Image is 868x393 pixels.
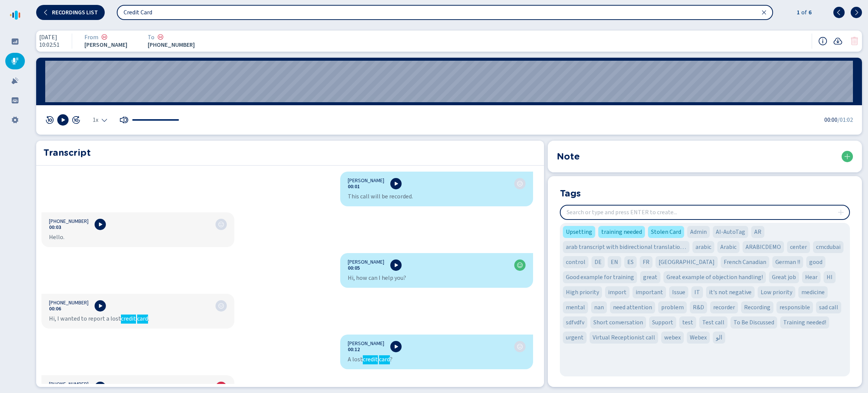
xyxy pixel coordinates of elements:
span: problem [661,303,684,312]
span: Test call [702,318,724,327]
div: Tag 'control' [563,256,588,268]
div: Neutral sentiment [517,344,523,350]
span: 6 [807,8,811,17]
div: Tag 'German !!' [772,256,803,268]
div: Tag 'Low priority' [758,286,795,298]
span: To [148,34,154,41]
span: [GEOGRAPHIC_DATA] [659,258,715,267]
svg: play [393,181,399,187]
svg: jump-back [45,115,54,124]
div: Hello. [49,233,227,241]
span: webex [664,333,681,342]
span: import [608,288,627,297]
h2: Note [557,150,580,163]
svg: chevron-left [836,9,842,15]
span: 10:02:51 [39,41,60,48]
svg: play [393,262,399,268]
div: This call will be recorded. [348,193,526,200]
div: Tag 'Hear' [802,271,821,283]
span: cmcdubai [816,243,840,252]
span: good [809,258,822,267]
span: R&D [693,303,704,312]
svg: icon-emoji-neutral [218,303,224,309]
span: test [682,318,693,327]
button: Your role doesn't allow you to delete this conversation [850,37,859,46]
div: Tag 'sdfvdfv' [563,316,587,329]
div: Tag 'mental' [563,301,588,313]
div: Groups [5,92,25,109]
svg: trash-fill [850,37,859,46]
button: Play [Hotkey: spacebar] [57,114,69,126]
button: Mute [119,115,128,124]
svg: dashboard-filled [11,38,19,45]
div: Tag 'important' [633,286,666,298]
div: Tag 'Test call' [699,316,727,329]
div: Tag 'Great example of objection handling!' [663,271,766,283]
svg: plus [838,209,844,215]
div: Tag 'cmcdubai' [813,241,844,253]
svg: play [393,344,399,350]
svg: play [97,221,103,227]
div: Negative sentiment [101,34,107,41]
div: Hi, how can I help you? [348,274,526,282]
span: Good example for training [566,273,634,282]
div: Tag 'webex' [661,332,684,344]
svg: chevron-right [853,9,859,15]
div: Untag 'Stolen Card' [648,226,684,238]
span: control [566,258,585,267]
div: Untag 'Upsetting' [563,226,595,238]
svg: mic-fill [11,57,19,65]
span: 00:01 [348,184,360,190]
span: Virtual Receptionist call [593,333,655,342]
svg: alarm-filled [11,77,19,84]
button: 00:03 [49,224,61,230]
svg: chevron-left [43,9,49,15]
span: Training needed! [783,318,826,327]
input: Search or type and press ENTER to create... [561,206,849,219]
div: Tag 'it's not negative' [706,286,755,298]
div: Alarms [5,72,25,89]
div: Tag 'IT' [691,286,703,298]
span: [PHONE_NUMBER] [148,41,195,48]
div: Tag 'ARABICDEMO' [743,241,784,253]
svg: icon-emoji-neutral [517,181,523,187]
div: Tag 'need attention' [610,301,655,313]
div: Tag 'import' [605,286,630,298]
div: Neutral sentiment [218,303,224,309]
div: Dashboard [5,33,25,50]
span: ARABICDEMO [746,243,781,252]
span: arab transcript with bidirectional translation 'fashion' [566,243,686,252]
button: Recording download [833,37,842,46]
span: [PERSON_NAME] [348,178,384,184]
span: [PHONE_NUMBER] [49,218,89,224]
div: Positive sentiment [517,262,523,268]
span: of [800,8,807,17]
span: French Canadian [724,258,766,267]
span: 00:12 [348,347,360,353]
input: search for keyword, phrases or speaker in the transcription... [118,6,772,19]
div: Tag 'Webex' [687,332,710,344]
button: skip 10 sec rev [Hotkey: arrow-left] [45,115,54,124]
span: Support [652,318,673,327]
span: Hear [805,273,818,282]
span: Recording [744,303,770,312]
svg: icon-emoji-sad [101,34,107,40]
span: [DATE] [39,34,60,41]
div: Tag 'medicine' [798,286,828,298]
div: Tag 'Good example for training' [563,271,637,283]
span: Arabic [720,243,737,252]
button: 00:05 [348,265,360,271]
span: Great job [772,273,796,282]
svg: groups-filled [11,97,19,104]
svg: icon-emoji-smile [517,262,523,268]
div: Tag 'Short conversation' [590,316,646,329]
span: medicine [801,288,825,297]
span: sdfvdfv [566,318,584,327]
button: next (ENTER) [851,7,862,18]
div: Tag 'test' [679,316,696,329]
div: Untag 'training needed' [598,226,645,238]
span: Admin [690,227,707,236]
div: Tag 'Recording' [741,301,773,313]
div: Tag 'Virtual Receptionist call' [590,332,658,344]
